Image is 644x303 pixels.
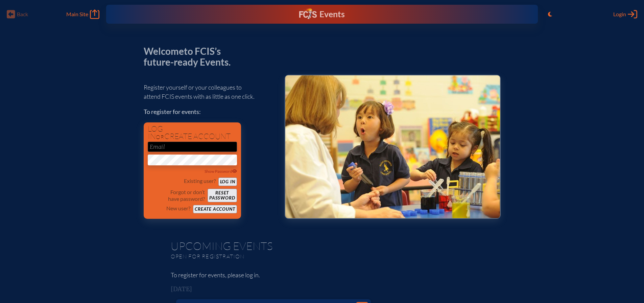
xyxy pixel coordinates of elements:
p: Open for registration [171,253,349,260]
p: Existing user? [184,178,216,184]
p: Register yourself or your colleagues to attend FCIS events with as little as one click. [144,83,274,101]
span: or [156,134,164,140]
button: Resetpassword [208,189,237,202]
h3: [DATE] [171,286,474,293]
p: To register for events, please log in. [171,271,474,280]
button: Create account [193,205,237,213]
p: To register for events: [144,107,274,116]
div: FCIS Events — Future ready [225,8,419,20]
p: Forgot or don’t have password? [148,189,205,202]
img: Events [285,75,500,218]
span: Main Site [66,11,88,18]
h1: Log in create account [148,125,237,140]
input: Email [148,142,237,152]
button: Log in [218,178,237,186]
p: Welcome to FCIS’s future-ready Events. [144,46,238,67]
span: Show Password [205,169,237,174]
p: New user? [166,205,190,212]
a: Main Site [66,9,99,19]
h1: Upcoming Events [171,240,474,251]
span: Login [613,11,626,18]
